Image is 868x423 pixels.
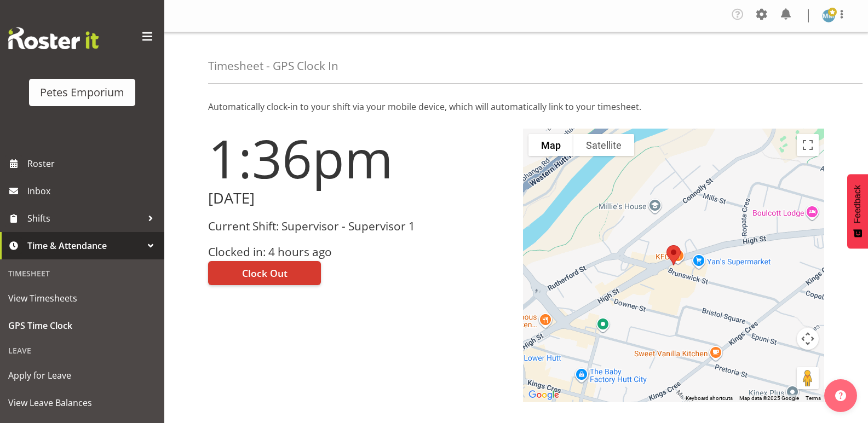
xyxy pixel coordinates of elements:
span: Map data ©2025 Google [739,395,799,401]
img: mandy-mosley3858.jpg [822,9,835,22]
a: View Leave Balances [3,389,162,416]
a: GPS Time Clock [3,312,162,339]
div: Timesheet [3,262,162,285]
span: Time & Attendance [27,237,142,254]
h1: 1:36pm [208,129,510,188]
div: Leave [3,339,162,362]
img: Google [526,388,562,402]
button: Show satellite imagery [573,134,634,156]
h3: Current Shift: Supervisor - Supervisor 1 [208,220,510,233]
button: Map camera controls [797,328,819,350]
span: Roster [27,155,159,172]
a: Apply for Leave [3,362,162,389]
button: Show street map [528,134,573,156]
button: Drag Pegman onto the map to open Street View [797,367,819,389]
span: View Timesheets [8,290,156,306]
a: Terms (opens in new tab) [806,395,821,401]
img: Rosterit website logo [8,27,99,49]
span: Shifts [27,210,142,227]
span: View Leave Balances [8,395,156,411]
button: Feedback - Show survey [847,174,868,248]
h2: [DATE] [208,190,510,207]
button: Keyboard shortcuts [686,395,733,402]
h3: Clocked in: 4 hours ago [208,246,510,258]
h4: Timesheet - GPS Clock In [208,60,338,72]
span: Apply for Leave [8,367,156,384]
span: Clock Out [242,266,288,280]
img: help-xxl-2.png [835,390,846,401]
button: Toggle fullscreen view [797,134,819,156]
a: View Timesheets [3,285,162,312]
button: Clock Out [208,261,321,285]
div: Petes Emporium [40,84,124,101]
p: Automatically clock-in to your shift via your mobile device, which will automatically link to you... [208,100,824,113]
span: Inbox [27,183,159,199]
a: Open this area in Google Maps (opens a new window) [526,388,562,402]
span: Feedback [853,185,863,223]
span: GPS Time Clock [8,317,156,334]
